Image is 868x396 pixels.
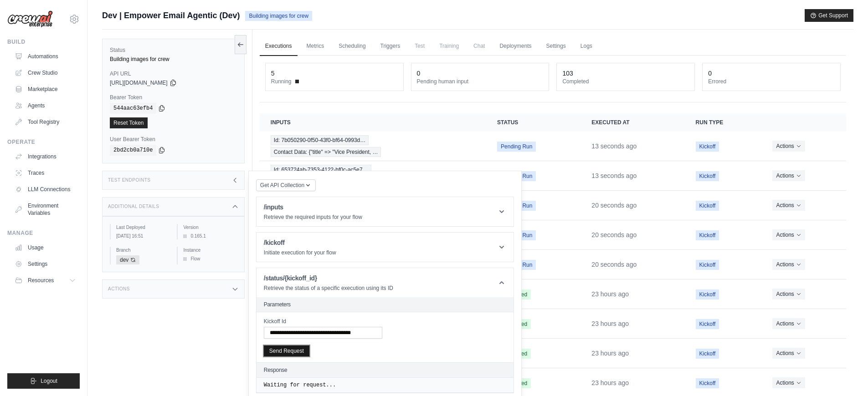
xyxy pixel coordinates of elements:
[7,229,80,237] div: Manage
[772,170,805,181] button: Actions for execution
[110,46,237,54] label: Status
[11,115,80,129] a: Tool Registry
[183,255,236,262] div: Flow
[264,284,393,292] p: Retrieve the status of a specific execution using its ID
[497,142,536,152] span: Pending Run
[375,37,406,56] a: Triggers
[110,103,156,114] code: 544aac63efb4
[772,318,805,329] button: Actions for execution
[486,113,580,132] th: Status
[108,286,130,292] h3: Actions
[696,319,719,329] span: Kickoff
[7,138,80,146] div: Operate
[409,37,430,55] span: Test
[110,117,148,128] a: Reset Token
[696,289,719,300] span: Kickoff
[772,289,805,300] button: Actions for execution
[110,56,237,63] div: Building images for crew
[271,165,475,187] a: View execution details for Id
[772,200,805,211] button: Actions for execution
[591,379,629,386] time: September 3, 2025 at 17:32 CDT
[417,78,544,85] dt: Pending human input
[116,255,139,264] span: dev
[696,201,719,211] span: Kickoff
[822,352,868,396] iframe: Chat Widget
[708,69,712,78] div: 0
[110,94,237,101] label: Bearer Token
[11,66,80,80] a: Crew Studio
[696,260,719,270] span: Kickoff
[260,37,298,56] a: Executions
[805,9,853,22] button: Get Support
[301,37,330,56] a: Metrics
[696,378,719,388] span: Kickoff
[183,247,236,254] label: Instance
[28,277,54,284] span: Resources
[11,273,80,288] button: Resources
[333,37,371,56] a: Scheduling
[468,37,490,55] span: Chat is not available until the deployment is complete
[708,78,835,85] dt: Errored
[264,249,336,256] p: Initiate execution for your flow
[7,38,80,46] div: Build
[494,37,537,56] a: Deployments
[260,182,304,189] span: Get API Collection
[696,230,719,240] span: Kickoff
[41,377,57,385] span: Logout
[11,82,80,96] a: Marketplace
[264,345,309,356] button: Send Request
[696,349,719,359] span: Kickoff
[575,37,598,56] a: Logs
[591,320,629,327] time: September 3, 2025 at 17:32 CDT
[434,37,464,55] span: Training is not available until the deployment is complete
[591,350,629,357] time: September 3, 2025 at 17:32 CDT
[591,172,637,179] time: September 4, 2025 at 16:55 CDT
[116,234,143,239] time: September 4, 2025 at 16:51 CDT
[696,171,719,181] span: Kickoff
[591,142,637,150] time: September 4, 2025 at 16:55 CDT
[271,135,369,145] span: Id: 7b050290-0f50-43f0-bf64-0993d…
[245,11,312,21] span: Building images for crew
[11,149,80,164] a: Integrations
[108,204,159,209] h3: Additional Details
[271,147,381,157] span: Contact Data: {"title" => "Vice President, …
[264,203,362,212] h1: /inputs
[591,290,629,298] time: September 3, 2025 at 17:32 CDT
[256,179,316,191] button: Get API Collection
[696,142,719,152] span: Kickoff
[264,301,506,308] h2: Parameters
[271,135,475,157] a: View execution details for Id
[540,37,571,56] a: Settings
[183,233,236,239] div: 0.165.1
[11,166,80,180] a: Traces
[271,78,292,85] span: Running
[110,145,156,156] code: 2bd2cb0a710e
[260,113,486,132] th: Inputs
[772,141,805,152] button: Actions for execution
[271,69,275,78] div: 5
[110,79,168,86] span: [URL][DOMAIN_NAME]
[591,261,637,268] time: September 4, 2025 at 16:55 CDT
[772,259,805,270] button: Actions for execution
[116,224,169,231] label: Last Deployed
[562,69,573,78] div: 103
[264,366,288,374] h2: Response
[183,224,236,231] label: Version
[110,70,237,77] label: API URL
[562,78,689,85] dt: Completed
[11,257,80,271] a: Settings
[11,98,80,113] a: Agents
[591,231,637,239] time: September 4, 2025 at 16:55 CDT
[264,381,506,389] pre: Waiting for request...
[264,238,336,247] h1: /kickoff
[264,274,393,283] h1: /status/{kickoff_id}
[264,318,382,325] label: Kickoff Id
[110,136,237,143] label: User Bearer Token
[116,247,169,254] label: Branch
[11,240,80,255] a: Usage
[271,165,371,175] span: Id: 653724ab-7353-4122-bf0c-ac5e7…
[264,213,362,221] p: Retrieve the required inputs for your flow
[11,182,80,197] a: LLM Connections
[685,113,762,132] th: Run Type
